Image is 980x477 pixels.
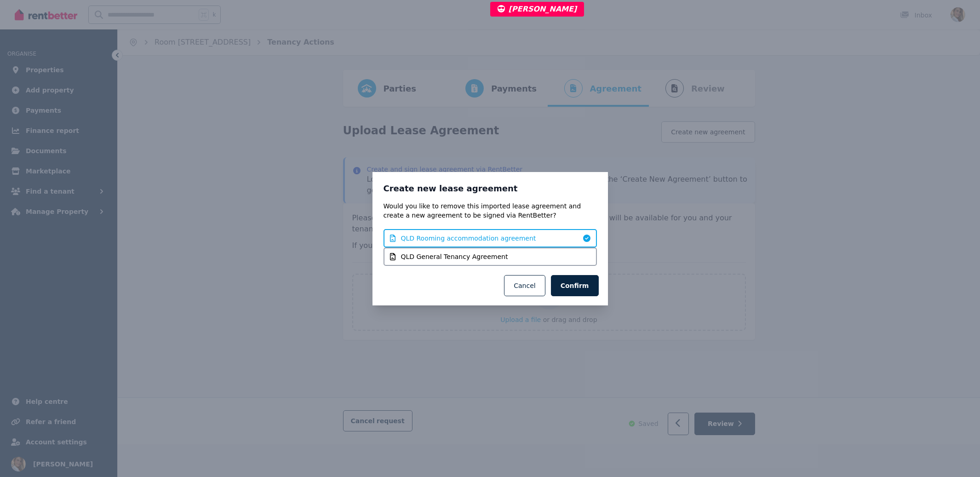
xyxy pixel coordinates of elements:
[551,275,599,296] button: Confirm
[401,252,508,261] span: QLD General Tenancy Agreement
[384,183,597,194] h3: Create new lease agreement
[401,234,536,243] span: QLD Rooming accommodation agreement
[504,275,545,296] button: Cancel
[384,201,597,220] p: Would you like to remove this imported lease agreement and create a new agreement to be signed vi...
